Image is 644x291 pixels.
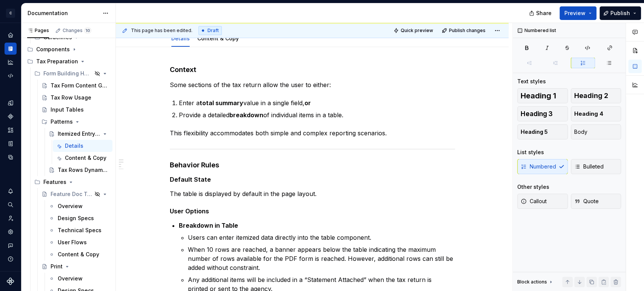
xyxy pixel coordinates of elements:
div: Details [65,142,83,150]
div: Components [24,43,112,55]
p: Enter a value in a single field, [179,98,455,107]
div: Other styles [517,183,549,191]
div: List styles [517,149,544,156]
a: User Flows [46,236,112,248]
a: Itemized Entry vs Summary Mode [46,128,112,140]
button: Search ⌘K [5,199,17,211]
button: Heading 1 [517,88,568,103]
div: Input Tables [51,106,84,113]
button: C [2,5,20,21]
div: Block actions [517,277,554,287]
div: Tax Form Content Guidelines [51,82,108,89]
p: Provide a detailed of individual items in a table. [179,110,455,119]
strong: User Options [170,207,209,215]
button: Notifications [5,185,17,197]
span: Heading 5 [521,128,548,136]
button: Bulleted [571,159,621,174]
div: Pages [27,28,49,34]
strong: breakdown [229,111,263,119]
a: Content & Copy [53,152,112,164]
a: Tax Rows Dynamic Column Addition [46,164,112,176]
h4: Behavior Rules [170,161,455,170]
a: Code automation [5,70,17,82]
button: Share [525,6,556,20]
div: Features [43,178,66,186]
a: Home [5,29,17,41]
span: Preview [564,9,586,17]
div: Components [5,110,17,123]
p: Some sections of the tax return allow the user to either: [170,80,455,89]
a: Overview [46,273,112,285]
strong: Default State [170,176,211,183]
a: Design Specs [46,212,112,224]
div: Feature Doc Template [51,190,92,198]
span: Draft [207,28,219,34]
button: Publish [599,6,641,20]
div: Form Building Handbook [43,70,92,77]
div: Tax Row Usage [51,94,91,101]
div: Content & Copy [194,30,242,46]
span: Callout [521,198,547,205]
div: Documentation [28,9,99,17]
svg: Supernova Logo [7,277,14,285]
button: Heading 5 [517,124,568,139]
div: Analytics [5,56,17,68]
a: Details [171,35,190,41]
p: Users can enter itemized data directly into the table component. [188,233,455,242]
div: C [6,9,15,18]
a: Invite team [5,212,17,224]
span: Publish [610,9,630,17]
button: Heading 2 [571,88,621,103]
div: User Flows [58,239,87,246]
div: Overview [58,202,83,210]
a: Print [38,260,112,273]
h4: Context [170,65,455,74]
p: When 10 rows are reached, a banner appears below the table indicating the maximum number of rows ... [188,245,455,272]
button: Body [571,124,621,139]
div: Tax Rows Dynamic Column Addition [58,166,108,174]
div: Features [31,176,112,188]
a: Data sources [5,151,17,163]
a: Design tokens [5,97,17,109]
span: Body [574,128,587,136]
a: Documentation [5,43,17,55]
div: Tax Preparation [36,58,78,65]
div: Print [51,263,63,270]
button: Preview [559,6,596,20]
a: Feature Doc Template [38,188,112,200]
div: Details [168,30,193,46]
a: Storybook stories [5,138,17,150]
div: Text styles [517,78,546,85]
a: Content & Copy [46,248,112,260]
a: Settings [5,226,17,238]
div: Tax Preparation [24,55,112,67]
a: Input Tables [38,104,112,116]
div: Form Building Handbook [31,67,112,80]
button: Quote [571,194,621,209]
button: Heading 4 [571,106,621,121]
button: Contact support [5,239,17,251]
a: Tax Row Usage [38,92,112,104]
span: Share [536,9,552,17]
div: Overview [58,275,83,282]
button: Callout [517,194,568,209]
span: Heading 4 [574,110,603,118]
div: Content & Copy [58,251,99,258]
span: This page has been edited. [131,28,192,34]
div: Technical Specs [58,227,101,234]
span: Heading 1 [521,92,556,100]
strong: or [304,99,311,107]
a: Overview [46,200,112,212]
a: Assets [5,124,17,136]
span: Bulleted [574,163,604,170]
span: 10 [84,28,91,34]
a: Tax Form Content Guidelines [38,80,112,92]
